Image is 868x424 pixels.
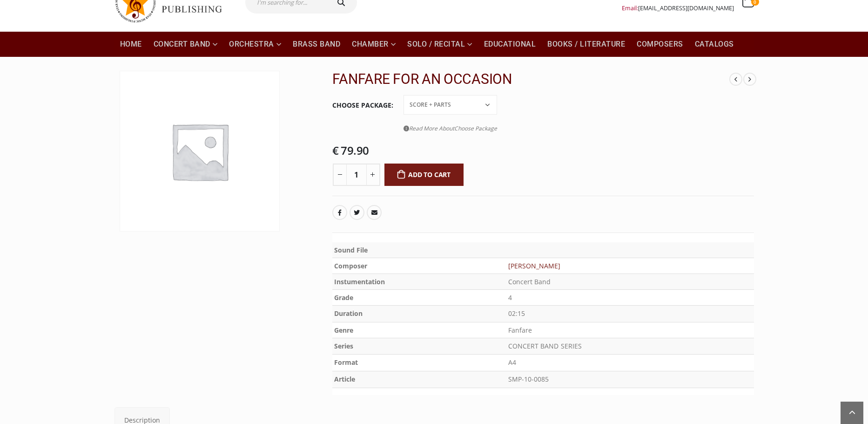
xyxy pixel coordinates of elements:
p: 02:15 [508,308,752,320]
p: SMP-10-0085 [508,373,752,386]
b: Sound File [334,246,368,254]
bdi: 79.90 [332,143,369,158]
b: Series [334,342,353,350]
a: Read More AboutChoose Package [404,123,497,134]
p: A4 [508,356,752,369]
button: + [366,164,380,186]
td: 4 [506,290,754,306]
td: Fanfare [506,322,754,338]
a: Orchestra [223,32,287,57]
p: CONCERT BAND SERIES [508,340,752,353]
button: Add to cart [384,164,464,186]
a: Brass Band [287,32,346,57]
button: - [333,164,347,186]
label: Choose Package [332,96,393,115]
span: Choose Package [454,124,497,132]
a: Home [114,32,148,57]
b: Duration [334,309,363,318]
a: Concert Band [148,32,223,57]
a: Educational [478,32,542,57]
a: Catalogs [689,32,740,57]
img: placeholder [120,71,280,231]
input: Product quantity [346,164,367,186]
a: Facebook [332,205,347,220]
a: Composers [631,32,689,57]
b: Composer [334,261,367,270]
span: € [332,143,339,158]
a: Books / Literature [542,32,631,57]
h2: FANFARE FOR AN OCCASION [332,71,730,88]
a: Email [367,205,382,220]
div: Email: [622,2,734,14]
a: [EMAIL_ADDRESS][DOMAIN_NAME] [638,4,734,12]
b: Instumentation [334,277,385,286]
b: Article [334,375,355,383]
a: Chamber [346,32,401,57]
a: [PERSON_NAME] [508,261,560,270]
b: Format [334,358,358,367]
a: Twitter [350,205,364,220]
a: Solo / Recital [402,32,478,57]
td: Concert Band [506,274,754,290]
b: Grade [334,293,353,302]
b: Genre [334,326,353,335]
